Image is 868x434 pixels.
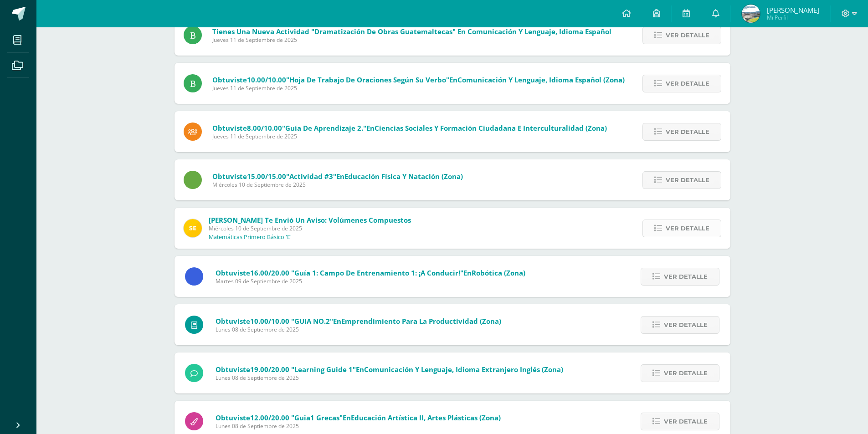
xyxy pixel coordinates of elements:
span: Robótica (Zona) [472,268,525,277]
span: Ver detalle [666,123,709,140]
span: 10.00/10.00 [250,317,289,326]
span: Jueves 11 de Septiembre de 2025 [212,36,611,44]
span: Miércoles 10 de Septiembre de 2025 [212,181,463,189]
span: 12.00/20.00 [250,413,289,422]
span: 10.00/10.00 [247,75,286,84]
span: Obtuviste en [216,365,563,374]
span: Ver detalle [664,413,708,430]
span: Tienes una nueva actividad "Dramatización de obras guatemaltecas" En Comunicación y Lenguaje, Idi... [212,27,611,36]
span: [PERSON_NAME] [767,5,819,15]
span: Ver detalle [666,172,709,189]
span: Comunicación y Lenguaje, Idioma Español (Zona) [457,75,625,84]
span: Mi Perfil [767,14,819,21]
p: Matemáticas Primero Básico 'E' [209,234,292,241]
img: 03c2987289e60ca238394da5f82a525a.png [184,219,202,237]
span: "Guía 1: Campo de entrenamiento 1: ¡A conducir!" [291,268,463,277]
span: Comunicación y Lenguaje, Idioma Extranjero Inglés (Zona) [364,365,563,374]
span: Obtuviste en [216,268,525,277]
span: Emprendimiento para la Productividad (Zona) [341,317,501,326]
span: Educación Artística II, Artes Plásticas (Zona) [351,413,501,422]
span: Ver detalle [664,268,708,285]
span: Ver detalle [666,27,709,44]
span: 15.00/15.00 [247,172,286,181]
span: Martes 09 de Septiembre de 2025 [216,277,525,285]
img: 22abe9c36cd26ae47063eaf112de279f.png [742,5,760,23]
span: Obtuviste en [212,123,607,133]
span: "Guia1 grecas" [291,413,343,422]
span: Ver detalle [666,220,709,237]
span: 16.00/20.00 [250,268,289,277]
span: Obtuviste en [216,413,501,422]
span: Miércoles 10 de Septiembre de 2025 [209,225,411,232]
span: 19.00/20.00 [250,365,289,374]
span: Ver detalle [664,317,708,333]
span: Ciencias Sociales y Formación Ciudadana e Interculturalidad (Zona) [375,123,607,133]
span: 8.00/10.00 [247,123,282,133]
span: Obtuviste en [216,317,501,326]
span: Lunes 08 de Septiembre de 2025 [216,326,501,333]
span: Jueves 11 de Septiembre de 2025 [212,84,625,92]
span: Educación Física y Natación (Zona) [344,172,463,181]
span: "Guía de aprendizaje 2." [282,123,366,133]
span: "Hoja de trabajo de oraciones según su verbo" [286,75,449,84]
span: [PERSON_NAME] te envió un aviso: Volúmenes Compuestos [209,215,411,225]
span: Jueves 11 de Septiembre de 2025 [212,133,607,140]
span: Lunes 08 de Septiembre de 2025 [216,422,501,430]
span: "Learning Guide 1" [291,365,356,374]
span: Ver detalle [666,75,709,92]
span: Obtuviste en [212,75,625,84]
span: "GUIA NO.2" [291,317,333,326]
span: Obtuviste en [212,172,463,181]
span: Lunes 08 de Septiembre de 2025 [216,374,563,382]
span: Ver detalle [664,365,708,382]
span: "Actividad #3" [286,172,336,181]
